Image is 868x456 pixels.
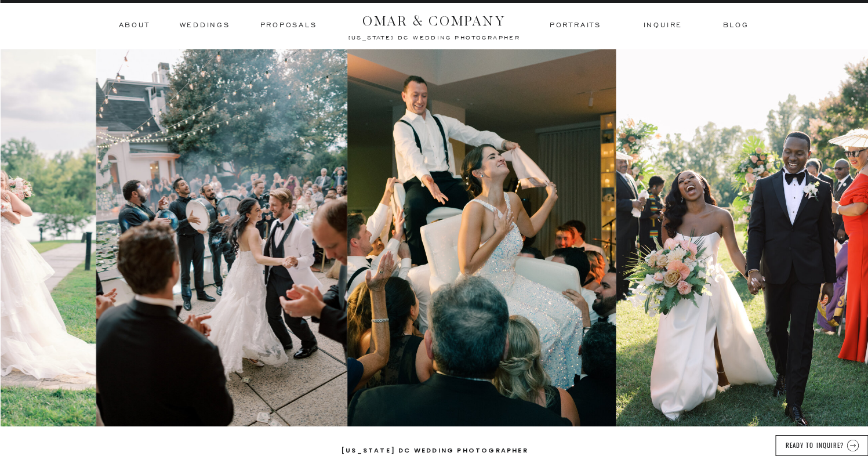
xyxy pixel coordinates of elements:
a: Portraits [549,20,603,31]
img: egyptian fusion wedding photographer in dc [96,49,347,426]
a: ABOUT [119,20,149,31]
a: Proposals [260,20,317,31]
a: Weddings [180,20,230,31]
a: READY TO INQUIRE? [784,440,845,448]
a: [US_STATE] dc wedding photographer [317,34,552,39]
a: BLOG [723,20,747,31]
a: inquire [644,20,683,31]
a: OMAR & COMPANY [341,10,528,26]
